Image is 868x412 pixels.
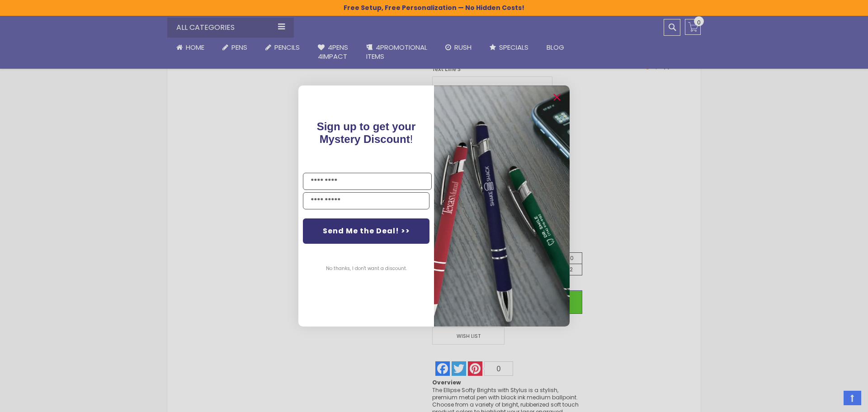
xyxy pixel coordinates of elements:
[550,90,564,104] button: Close dialog
[321,257,411,280] button: No thanks, I don't want a discount.
[303,218,429,244] button: Send Me the Deal! >>
[317,120,416,145] span: Sign up to get your Mystery Discount
[317,120,416,145] span: !
[434,85,570,327] img: pop-up-image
